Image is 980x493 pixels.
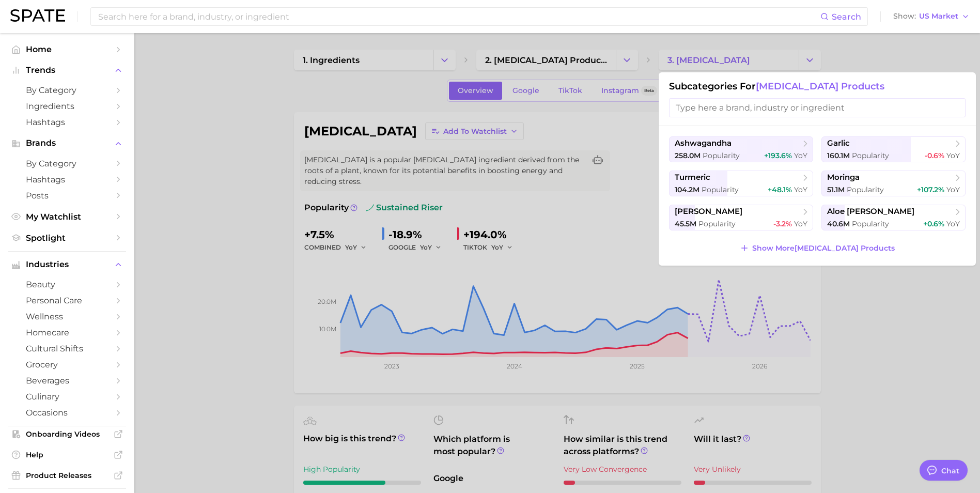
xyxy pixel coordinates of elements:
[946,219,960,228] span: YoY
[8,82,126,98] a: by Category
[946,151,960,160] span: YoY
[26,344,108,353] span: cultural shifts
[756,81,884,92] span: [MEDICAL_DATA] products
[821,171,966,196] button: moringa51.1m Popularity+107.2% YoY
[847,185,884,194] span: Popularity
[26,392,108,402] span: culinary
[8,373,126,389] a: beverages
[26,280,108,289] span: beauty
[919,13,958,19] span: US Market
[8,426,126,442] a: Onboarding Videos
[26,450,108,459] span: Help
[768,185,792,194] span: +48.1%
[26,471,108,480] span: Product Releases
[827,173,860,182] span: moringa
[8,114,126,130] a: Hashtags
[8,135,126,151] button: Brands
[10,9,65,22] img: SPATE
[8,188,126,204] a: Posts
[26,159,108,168] span: by Category
[8,292,126,309] a: personal care
[26,360,108,369] span: grocery
[773,219,792,228] span: -3.2%
[821,205,966,230] button: aloe [PERSON_NAME]40.6m Popularity+0.6% YoY
[827,207,914,217] span: aloe [PERSON_NAME]
[925,151,944,160] span: -0.6%
[26,175,108,184] span: Hashtags
[703,151,740,160] span: Popularity
[26,101,108,111] span: Ingredients
[26,191,108,201] span: Posts
[794,151,807,160] span: YoY
[675,207,742,217] span: [PERSON_NAME]
[26,117,108,127] span: Hashtags
[8,341,126,357] a: cultural shifts
[26,138,108,148] span: Brands
[702,185,739,194] span: Popularity
[852,151,889,160] span: Popularity
[923,219,944,228] span: +0.6%
[8,230,126,246] a: Spotlight
[827,151,850,160] span: 160.1m
[26,328,108,337] span: homecare
[8,325,126,341] a: homecare
[752,244,895,253] span: Show More [MEDICAL_DATA] products
[8,257,126,272] button: Industries
[26,408,108,418] span: occasions
[8,309,126,325] a: wellness
[917,185,944,194] span: +107.2%
[26,312,108,321] span: wellness
[26,44,108,54] span: Home
[675,151,701,160] span: 258.0m
[852,219,889,228] span: Popularity
[8,357,126,373] a: grocery
[827,219,850,228] span: 40.6m
[946,185,960,194] span: YoY
[893,13,916,19] span: Show
[26,296,108,305] span: personal care
[669,171,813,196] button: turmeric104.2m Popularity+48.1% YoY
[669,81,966,92] h1: Subcategories for
[891,10,972,23] button: ShowUS Market
[675,185,699,194] span: 104.2m
[821,136,966,162] button: garlic160.1m Popularity-0.6% YoY
[26,233,108,243] span: Spotlight
[26,429,108,439] span: Onboarding Videos
[8,172,126,188] a: Hashtags
[675,173,710,182] span: turmeric
[26,260,108,269] span: Industries
[97,8,820,25] input: Search here for a brand, industry, or ingredient
[832,12,861,22] span: Search
[26,85,108,95] span: by Category
[764,151,792,160] span: +193.6%
[675,219,696,228] span: 45.5m
[669,98,966,117] input: Type here a brand, industry or ingredient
[8,447,126,463] a: Help
[8,276,126,292] a: beauty
[8,389,126,405] a: culinary
[794,185,807,194] span: YoY
[8,156,126,172] a: by Category
[8,41,126,57] a: Home
[669,205,813,230] button: [PERSON_NAME]45.5m Popularity-3.2% YoY
[8,98,126,114] a: Ingredients
[26,212,108,222] span: My Watchlist
[8,468,126,483] a: Product Releases
[827,185,845,194] span: 51.1m
[827,138,850,148] span: garlic
[26,66,108,75] span: Trends
[698,219,736,228] span: Popularity
[669,136,813,162] button: ashwagandha258.0m Popularity+193.6% YoY
[26,376,108,386] span: beverages
[8,209,126,225] a: My Watchlist
[8,405,126,421] a: occasions
[737,241,897,255] button: Show More[MEDICAL_DATA] products
[794,219,807,228] span: YoY
[8,63,126,78] button: Trends
[675,138,732,148] span: ashwagandha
